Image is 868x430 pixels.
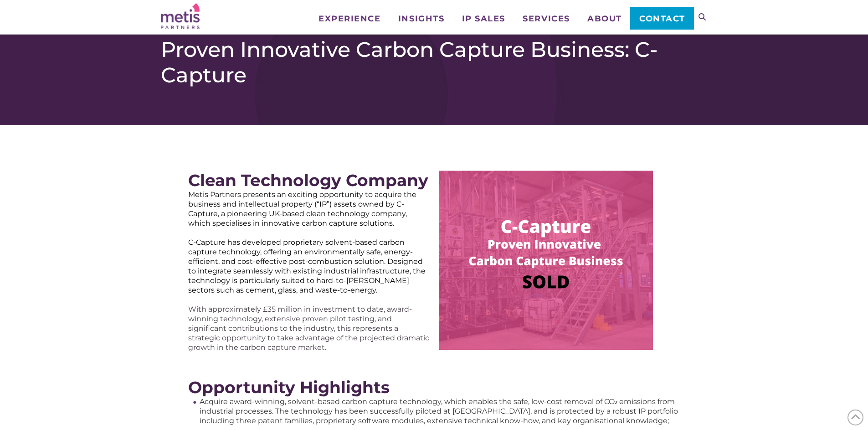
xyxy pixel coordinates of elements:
span: C-Capture has developed proprietary solvent-based carbon capture technology, offering an environm... [188,238,426,294]
span: IP Sales [462,15,505,23]
span: Services [523,15,570,23]
span: About [587,15,622,23]
span: Contact [639,15,685,23]
h1: Proven Innovative Carbon Capture Business: C-Capture [161,37,708,88]
span: Back to Top [847,410,863,425]
a: Contact [630,7,693,30]
strong: Opportunity Highlights [188,377,390,397]
span: Metis Partners presents an exciting opportunity to acquire the business and intellectual property... [188,190,416,228]
span: Experience [318,15,380,23]
span: Acquire award-winning, solvent-based carbon capture technology, which enables the safe, low-cost ... [200,397,678,425]
p: With approximately £35 million in investment to date, award-winning technology, extensive proven ... [188,304,430,352]
strong: Clean Technology Company [188,170,428,190]
span: Insights [398,15,444,23]
img: Metis Partners [161,3,200,29]
img: Image [439,171,653,350]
